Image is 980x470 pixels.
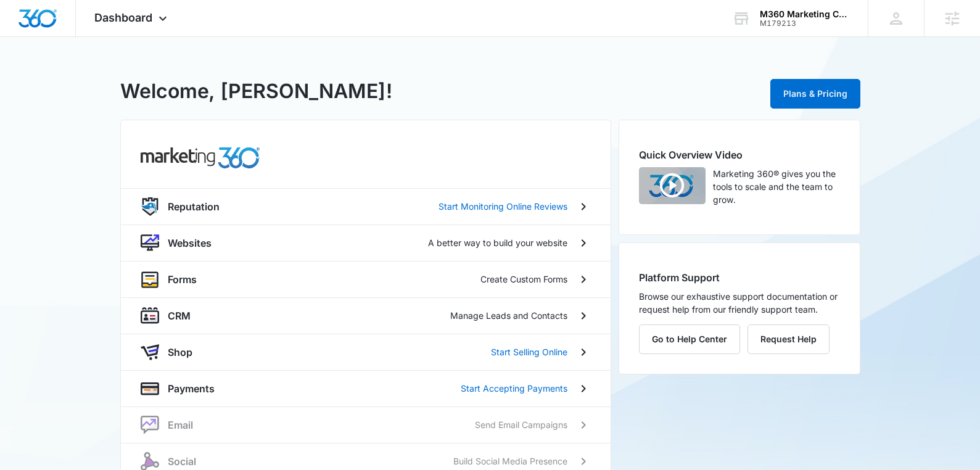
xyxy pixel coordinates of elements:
[770,88,860,99] a: Plans & Pricing
[141,147,260,168] img: common.products.marketing.title
[121,225,611,261] a: websiteWebsitesA better way to build your website
[747,334,830,344] a: Request Help
[121,261,611,297] a: formsFormsCreate Custom Forms
[639,290,840,316] p: Browse our exhaustive support documentation or request help from our friendly support team.
[141,416,159,434] img: nurture
[453,455,567,468] p: Build Social Media Presence
[639,334,747,344] a: Go to Help Center
[480,273,567,286] p: Create Custom Forms
[475,418,567,431] p: Send Email Campaigns
[168,308,191,323] p: CRM
[461,382,567,395] p: Start Accepting Payments
[770,79,860,109] button: Plans & Pricing
[760,19,850,28] div: account id
[120,76,392,106] h1: Welcome, [PERSON_NAME]!
[168,345,192,360] p: Shop
[121,188,611,225] a: reputationReputationStart Monitoring Online Reviews
[450,309,567,322] p: Manage Leads and Contacts
[168,236,212,250] p: Websites
[141,270,159,289] img: forms
[639,324,740,354] button: Go to Help Center
[639,147,840,162] h2: Quick Overview Video
[168,454,196,469] p: Social
[439,200,567,213] p: Start Monitoring Online Reviews
[121,406,611,443] a: nurtureEmailSend Email Campaigns
[94,11,152,24] span: Dashboard
[639,167,706,204] img: Quick Overview Video
[428,236,567,249] p: A better way to build your website
[491,345,567,358] p: Start Selling Online
[141,379,159,398] img: payments
[760,9,850,19] div: account name
[168,381,215,396] p: Payments
[713,167,840,206] p: Marketing 360® gives you the tools to scale and the team to grow.
[168,199,220,214] p: Reputation
[141,343,159,361] img: shopApp
[121,334,611,370] a: shopAppShopStart Selling Online
[747,324,830,354] button: Request Help
[639,270,840,285] h2: Platform Support
[168,418,193,432] p: Email
[141,307,159,325] img: crm
[168,272,197,287] p: Forms
[121,370,611,406] a: paymentsPaymentsStart Accepting Payments
[141,197,159,216] img: reputation
[141,234,159,252] img: website
[121,297,611,334] a: crmCRMManage Leads and Contacts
